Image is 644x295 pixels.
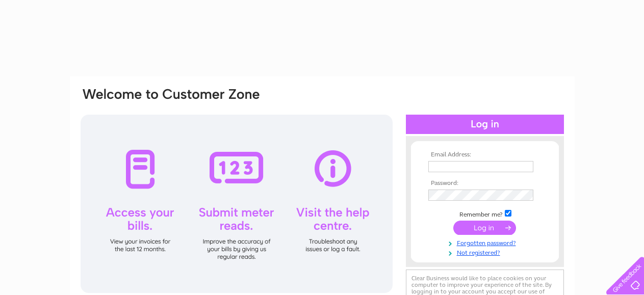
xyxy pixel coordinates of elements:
td: Remember me? [426,208,544,219]
th: Password: [426,180,544,187]
a: Forgotten password? [428,237,544,247]
th: Email Address: [426,151,544,158]
input: Submit [453,221,516,235]
a: Not registered? [428,247,544,257]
